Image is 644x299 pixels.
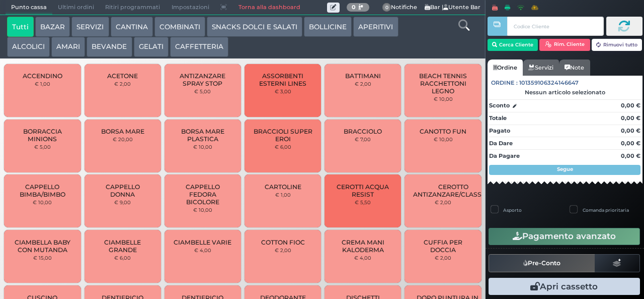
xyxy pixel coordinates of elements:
small: € 2,00 [355,81,371,87]
strong: Da Pagare [489,152,520,159]
small: € 4,00 [194,247,211,253]
small: € 2,00 [435,199,451,205]
span: ASSORBENTI ESTERNI LINES [253,72,313,87]
button: Tutti [7,17,34,37]
a: Note [559,59,590,76]
span: COTTON FIOC [261,238,305,246]
button: CANTINA [111,17,153,37]
span: CAPPELLO DONNA [93,183,152,198]
button: Pagamento avanzato [489,228,640,245]
strong: Sconto [489,101,510,110]
strong: 0,00 € [621,114,640,122]
b: 0 [352,4,356,11]
span: BORRACCIA MINIONS [13,128,72,143]
small: € 5,00 [34,144,51,150]
strong: 0,00 € [621,152,640,159]
small: € 9,00 [114,199,131,205]
div: Nessun articolo selezionato [488,89,642,96]
strong: 0,00 € [621,127,640,134]
input: Codice Cliente [507,17,603,36]
strong: Pagato [489,127,510,134]
span: BRACCIOLI SUPER EROI [253,128,313,143]
a: Ordine [488,59,523,76]
span: CAPPELLO BIMBA/BIMBO [13,183,72,198]
small: € 6,00 [114,255,131,261]
small: € 10,00 [434,96,453,102]
button: CAFFETTERIA [170,37,228,57]
small: € 10,00 [193,144,212,150]
span: Impostazioni [166,1,215,15]
small: € 15,00 [33,255,52,261]
strong: Totale [489,114,507,122]
span: CEROTTO ANTIZANZARE/CLASSICO [413,183,493,198]
span: 101359106324146647 [519,79,579,87]
span: ACCENDINO [23,72,62,80]
span: CARTOLINE [265,183,301,191]
span: CUFFIA PER DOCCIA [413,238,473,254]
small: € 5,50 [355,199,371,205]
span: Ordine : [491,79,518,87]
button: COMBINATI [154,17,205,37]
span: BORSA MARE PLASTICA [173,128,233,143]
span: Ultimi ordini [52,1,100,15]
span: Ritiri programmati [100,1,166,15]
strong: 0,00 € [621,140,640,147]
button: ALCOLICI [7,37,50,57]
button: AMARI [51,37,85,57]
small: € 1,00 [275,192,291,198]
small: € 1,00 [35,81,50,87]
span: CIAMBELLA BABY CON MUTANDA [13,238,72,254]
button: Rim. Cliente [539,39,590,51]
span: BATTIMANI [345,72,381,80]
span: BORSA MARE [101,128,144,135]
button: BEVANDE [87,37,132,57]
label: Comanda prioritaria [583,207,629,213]
small: € 10,00 [434,136,453,142]
button: Cerca Cliente [488,39,538,51]
label: Asporto [503,207,522,213]
span: CIAMBELLE GRANDE [93,238,152,254]
small: € 4,00 [354,255,371,261]
span: BEACH TENNIS RACCHETTONI LEGNO [413,72,473,95]
button: BOLLICINE [304,17,352,37]
button: SNACKS DOLCI E SALATI [207,17,302,37]
small: € 20,00 [113,136,133,142]
a: Torna alla dashboard [232,1,305,15]
span: ANTIZANZARE SPRAY STOP [173,72,233,87]
button: Rimuovi tutto [592,39,642,51]
button: BAZAR [35,17,70,37]
button: GELATI [134,37,169,57]
small: € 2,00 [435,255,451,261]
span: Punto cassa [6,1,52,15]
small: € 6,00 [275,144,291,150]
span: CIAMBELLE VARIE [174,238,231,246]
strong: Segue [557,166,573,172]
span: BRACCIOLO [344,128,382,135]
span: CREMA MANI KALODERMA [333,238,393,254]
span: CAPPELLO FEDORA BICOLORE [173,183,233,206]
button: Apri cassetto [489,278,640,295]
span: CANOTTO FUN [420,128,466,135]
a: Servizi [523,59,559,76]
small: € 7,00 [355,136,371,142]
button: APERITIVI [353,17,398,37]
small: € 2,00 [275,247,291,253]
small: € 3,00 [275,88,291,94]
small: € 2,00 [114,81,131,87]
button: SERVIZI [71,17,109,37]
button: Pre-Conto [489,254,595,272]
small: € 10,00 [33,199,52,205]
small: € 10,00 [193,207,212,213]
span: CEROTTI ACQUA RESIST [333,183,393,198]
strong: Da Dare [489,140,513,147]
span: ACETONE [107,72,138,80]
span: 0 [382,3,391,12]
strong: 0,00 € [621,102,640,109]
small: € 5,00 [194,88,211,94]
